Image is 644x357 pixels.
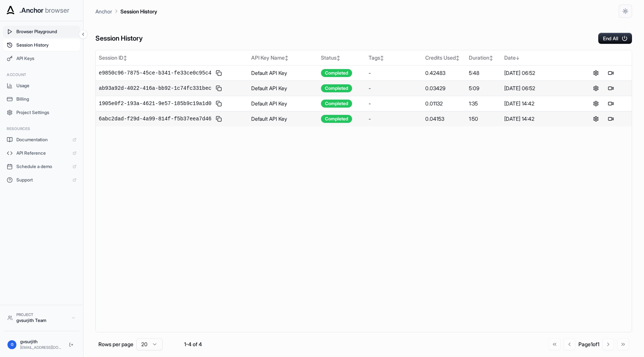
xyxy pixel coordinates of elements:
span: ↕ [380,55,384,61]
span: Browser Playground [16,29,76,35]
button: Usage [3,80,80,92]
a: Schedule a demo [3,161,80,173]
div: Duration [469,54,498,61]
button: API Keys [3,53,80,64]
nav: breadcrumb [95,7,157,15]
button: End All [598,33,632,44]
div: [DATE] 06:52 [504,85,572,92]
div: Project [16,312,67,317]
div: 1:35 [469,100,498,107]
div: 5:09 [469,85,498,92]
button: Projectgvsurjith Team [4,309,79,326]
button: Logout [67,340,76,349]
h3: Resources [7,126,76,132]
button: Collapse sidebar [79,30,88,39]
div: Date [504,54,572,61]
span: .Anchor [19,5,44,16]
td: Default API Key [248,65,318,80]
td: Default API Key [248,80,318,96]
img: Anchor Icon [4,4,16,16]
div: - [369,85,419,92]
div: gvsurjith [20,339,63,345]
span: ↕ [337,55,340,61]
div: [DATE] 14:42 [504,115,572,123]
span: Support [16,177,69,183]
span: ab93a92d-4022-416a-bb92-1c74fc331bec [99,85,211,92]
div: - [369,69,419,77]
div: Completed [321,84,352,92]
button: Session History [3,39,80,51]
span: Documentation [16,137,69,143]
div: 0.03429 [425,85,463,92]
span: browser [45,5,69,16]
div: 0.04153 [425,115,463,123]
td: Default API Key [248,96,318,111]
div: Completed [321,99,352,108]
span: Usage [16,83,76,89]
span: G [11,342,13,347]
div: Page 1 of 1 [578,341,599,348]
span: API Keys [16,56,76,61]
div: [DATE] 14:42 [504,100,572,107]
p: Session History [120,7,157,15]
div: 1:50 [469,115,498,123]
span: Billing [16,96,76,102]
span: e9850c96-7875-45ce-b341-fe33ce0c95c4 [99,69,211,77]
button: Browser Playground [3,26,80,38]
div: 0.01132 [425,100,463,107]
span: Schedule a demo [16,164,69,170]
a: API Reference [3,147,80,159]
span: API Reference [16,150,69,156]
span: ↓ [516,55,520,61]
h3: Account [7,72,76,78]
div: 1-4 of 4 [174,341,212,348]
span: Session History [16,42,76,48]
div: 0.42483 [425,69,463,77]
td: Default API Key [248,111,318,126]
p: Anchor [95,7,112,15]
div: gvsurjith Team [16,317,67,323]
span: Project Settings [16,110,76,116]
span: ↕ [489,55,493,61]
button: Billing [3,93,80,105]
div: Tags [369,54,419,61]
div: API Key Name [251,54,315,61]
div: Status [321,54,363,61]
div: Session ID [99,54,245,61]
a: Documentation [3,134,80,146]
div: Completed [321,69,352,77]
h6: Session History [95,33,143,44]
div: [DATE] 06:52 [504,69,572,77]
div: 5:48 [469,69,498,77]
div: Credits Used [425,54,463,61]
div: - [369,115,419,123]
div: - [369,100,419,107]
span: ↕ [285,55,288,61]
span: ↕ [123,55,127,61]
span: 1905e0f2-193a-4621-9e57-185b9c19a1d0 [99,100,211,107]
span: 6abc2dad-f29d-4a99-814f-f5b37eea7d46 [99,115,211,123]
div: Completed [321,115,352,123]
p: Rows per page [98,341,133,348]
span: ↕ [456,55,460,61]
button: Project Settings [3,107,80,119]
a: Support [3,174,80,186]
div: [EMAIL_ADDRESS][DOMAIN_NAME] [20,345,63,350]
